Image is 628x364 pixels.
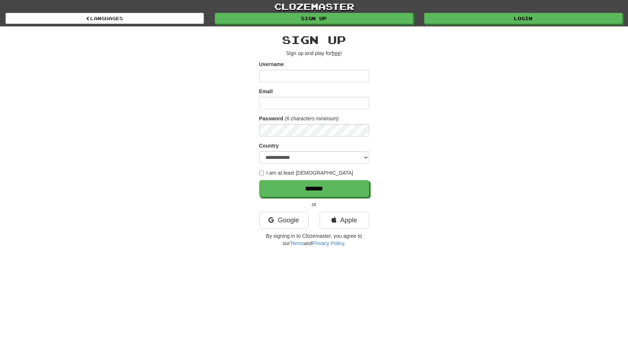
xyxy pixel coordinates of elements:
label: Country [259,142,279,149]
em: (6 characters minimum) [285,116,339,121]
input: I am at least [DEMOGRAPHIC_DATA] [259,171,264,175]
label: Email [259,88,273,95]
p: Sign up and play for ! [259,50,369,57]
label: Username [259,61,284,68]
p: By signing in to Clozemaster, you agree to our and . [259,232,369,247]
a: Languages [5,13,204,24]
a: Apple [320,212,369,229]
a: Google [259,212,309,229]
a: Terms [290,240,304,246]
a: Sign up [215,13,413,24]
a: Privacy Policy [312,240,344,246]
label: I am at least [DEMOGRAPHIC_DATA] [259,169,353,176]
u: free [332,50,341,56]
label: Password [259,115,283,122]
p: or [259,201,369,208]
a: Login [424,13,623,24]
h2: Sign up [259,34,369,46]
